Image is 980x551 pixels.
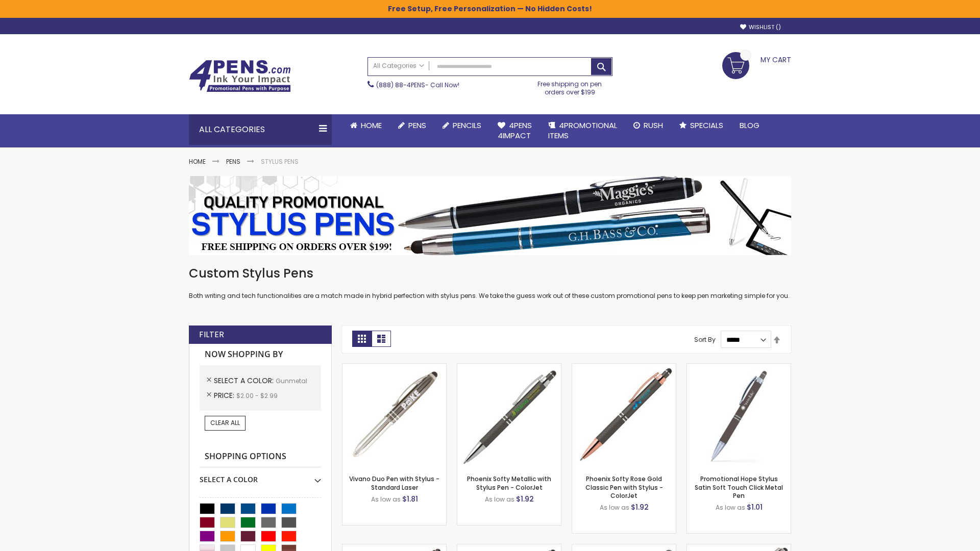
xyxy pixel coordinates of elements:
span: $1.01 [747,502,763,512]
div: Select A Color [200,467,321,485]
span: Home [361,120,382,131]
img: Vivano Duo Pen with Stylus - Standard Laser-Gunmetal [342,364,446,467]
a: 4PROMOTIONALITEMS [540,114,625,147]
span: $2.00 - $2.99 [236,391,278,400]
span: As low as [600,503,629,512]
label: Sort By [694,335,716,344]
span: Pens [408,120,426,131]
span: Pencils [453,120,481,131]
a: 4Pens4impact [489,114,540,147]
strong: Filter [199,329,224,340]
span: $1.81 [402,494,418,504]
span: $1.92 [631,502,649,512]
span: Rush [644,120,663,131]
strong: Now Shopping by [200,344,321,365]
span: Price [214,390,236,400]
div: Free shipping on pen orders over $199 [527,76,613,96]
span: Gunmetal [276,377,307,385]
a: Vivano Duo Pen with Stylus - Standard Laser-Gunmetal [342,363,446,372]
span: $1.92 [516,494,534,504]
a: Home [189,157,206,166]
span: Blog [740,120,759,131]
span: Clear All [210,418,240,427]
a: Phoenix Softy Rose Gold Classic Pen with Stylus - ColorJet-Gunmetal [572,363,676,372]
img: Phoenix Softy Metallic with Stylus Pen - ColorJet-Gunmetal [457,364,561,467]
a: Phoenix Softy Rose Gold Classic Pen with Stylus - ColorJet [585,474,663,499]
span: 4PROMOTIONAL ITEMS [548,120,617,141]
a: Promotional Hope Stylus Satin Soft Touch Click Metal Pen [695,474,783,499]
a: Blog [731,114,768,137]
a: Pens [226,157,240,166]
a: Specials [671,114,731,137]
span: Specials [690,120,723,131]
span: As low as [371,495,401,504]
a: Home [342,114,390,137]
a: Vivano Duo Pen with Stylus - Standard Laser [349,474,439,491]
a: (888) 88-4PENS [376,81,425,89]
strong: Grid [352,331,372,347]
img: Promotional Hope Stylus Satin Soft Touch Click Metal Pen-Gunmetal [687,364,791,467]
span: As low as [485,495,514,504]
strong: Shopping Options [200,446,321,468]
span: - Call Now! [376,81,459,89]
span: All Categories [373,62,424,70]
a: Rush [625,114,671,137]
img: 4Pens Custom Pens and Promotional Products [189,60,291,92]
a: Phoenix Softy Metallic with Stylus Pen - ColorJet [467,474,551,491]
strong: Stylus Pens [261,157,299,166]
a: Pens [390,114,434,137]
div: Both writing and tech functionalities are a match made in hybrid perfection with stylus pens. We ... [189,265,791,300]
span: Select A Color [214,375,276,386]
a: Promotional Hope Stylus Satin Soft Touch Click Metal Pen-Gunmetal [687,363,791,372]
a: Phoenix Softy Metallic with Stylus Pen - ColorJet-Gunmetal [457,363,561,372]
a: All Categories [368,58,429,74]
span: 4Pens 4impact [498,120,532,141]
img: Phoenix Softy Rose Gold Classic Pen with Stylus - ColorJet-Gunmetal [572,364,676,467]
h1: Custom Stylus Pens [189,265,791,282]
a: Wishlist [740,23,781,31]
a: Clear All [205,416,246,430]
span: As low as [716,503,745,512]
div: All Categories [189,114,332,145]
a: Pencils [434,114,489,137]
img: Stylus Pens [189,176,791,255]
